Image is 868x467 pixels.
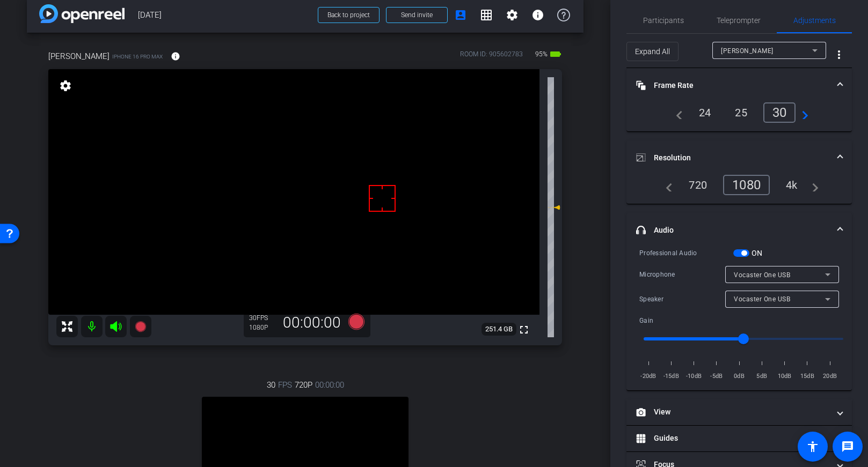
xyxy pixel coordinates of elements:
[691,103,719,122] div: 24
[295,379,312,391] span: 720P
[635,41,670,62] span: Expand All
[531,9,544,21] mat-icon: info
[806,179,819,191] mat-icon: navigate_next
[753,371,771,382] span: 5dB
[506,9,519,21] mat-icon: settings
[626,68,852,102] mat-expansion-panel-header: Frame Rate
[841,440,854,453] mat-icon: message
[460,49,523,65] div: ROOM ID: 905602783
[267,379,275,391] span: 30
[727,103,755,122] div: 25
[639,294,725,305] div: Speaker
[721,47,774,55] span: [PERSON_NAME]
[386,7,448,23] button: Send invite
[796,106,808,119] mat-icon: navigate_next
[257,314,268,322] span: FPS
[639,315,733,326] div: Gain
[315,379,344,391] span: 00:00:00
[749,248,763,258] label: ON
[171,51,180,61] mat-icon: info
[482,323,516,336] span: 251.4 GB
[806,440,819,453] mat-icon: accessibility
[278,379,292,391] span: FPS
[660,179,673,191] mat-icon: navigate_before
[626,175,852,204] div: Resolution
[318,7,380,23] button: Back to project
[517,323,530,336] mat-icon: fullscreen
[734,271,790,279] span: Vocaster One USB
[39,4,125,23] img: app-logo
[707,371,726,382] span: -5dB
[717,17,761,24] span: Teleprompter
[626,42,679,61] button: Expand All
[681,176,715,194] div: 720
[778,176,806,194] div: 4k
[639,371,658,382] span: -20dB
[626,213,852,247] mat-expansion-panel-header: Audio
[639,269,725,280] div: Microphone
[685,371,703,382] span: -10dB
[401,11,433,19] span: Send invite
[276,314,348,332] div: 00:00:00
[636,80,829,91] mat-panel-title: Frame Rate
[636,225,829,236] mat-panel-title: Audio
[826,42,852,68] button: More Options for Adjustments Panel
[626,102,852,131] div: Frame Rate
[626,399,852,425] mat-expansion-panel-header: View
[776,371,794,382] span: 10dB
[549,48,562,61] mat-icon: battery_std
[48,50,110,62] span: [PERSON_NAME]
[548,201,560,214] mat-icon: 0 dB
[454,9,467,21] mat-icon: account_box
[670,106,683,119] mat-icon: navigate_before
[249,323,276,332] div: 1080P
[480,9,493,21] mat-icon: grid_on
[626,426,852,451] mat-expansion-panel-header: Guides
[636,152,829,164] mat-panel-title: Resolution
[821,371,839,382] span: 20dB
[734,295,790,303] span: Vocaster One USB
[639,248,733,258] div: Professional Audio
[723,175,770,195] div: 1080
[798,371,816,382] span: 15dB
[662,371,680,382] span: -15dB
[833,48,845,61] mat-icon: more_vert
[327,11,370,19] span: Back to project
[636,433,829,444] mat-panel-title: Guides
[763,102,796,123] div: 30
[112,53,163,61] span: iPhone 16 Pro Max
[643,17,684,24] span: Participants
[793,17,836,24] span: Adjustments
[626,247,852,390] div: Audio
[138,4,311,26] span: [DATE]
[249,314,276,322] div: 30
[58,79,73,92] mat-icon: settings
[534,46,549,63] span: 95%
[636,406,829,418] mat-panel-title: View
[626,140,852,175] mat-expansion-panel-header: Resolution
[730,371,748,382] span: 0dB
